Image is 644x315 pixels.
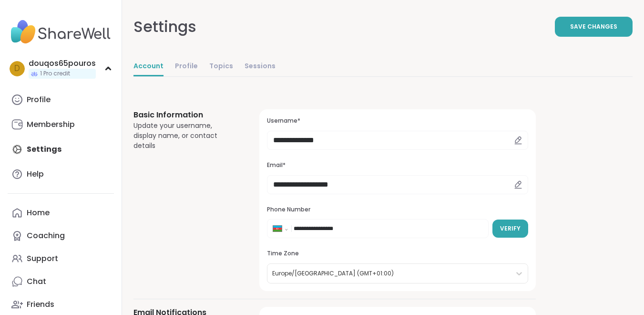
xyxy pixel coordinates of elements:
div: Settings [133,15,196,38]
a: Topics [209,57,233,76]
span: Save Changes [570,22,617,31]
div: Coaching [27,231,65,241]
a: Membership [8,113,114,136]
span: 1 Pro credit [40,70,70,78]
div: Home [27,208,50,218]
div: douqos65pouros [29,58,96,69]
a: Sessions [245,57,276,76]
div: Profile [27,94,51,105]
span: d [14,63,20,75]
h3: Basic Information [133,109,236,121]
button: Verify [492,220,528,238]
h3: Username* [267,117,528,125]
div: Help [27,169,44,179]
div: Friends [27,299,54,310]
span: Verify [500,224,521,233]
a: Home [8,201,114,224]
a: Chat [8,270,114,293]
a: Account [133,57,164,76]
button: Save Changes [555,17,633,37]
h3: Time Zone [267,250,528,258]
a: Profile [8,88,114,111]
div: Update your username, display name, or contact details [133,121,236,151]
a: Support [8,247,114,270]
img: ShareWell Nav Logo [8,15,114,49]
div: Membership [27,119,75,130]
a: Profile [175,57,198,76]
h3: Phone Number [267,206,528,214]
div: Chat [27,276,46,287]
h3: Email* [267,161,528,169]
div: Support [27,253,58,264]
a: Coaching [8,224,114,247]
a: Help [8,163,114,186]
